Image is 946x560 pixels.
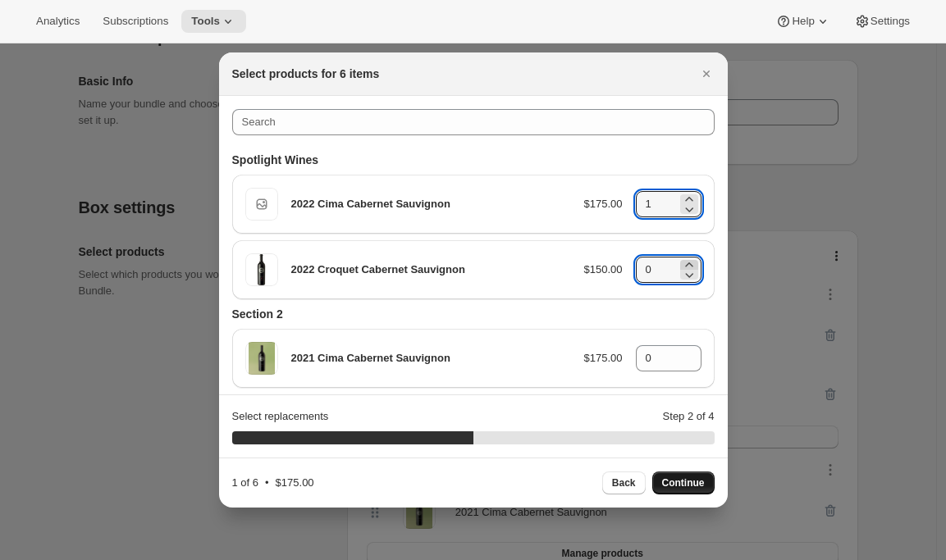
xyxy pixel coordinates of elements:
[765,10,840,33] button: Help
[93,10,178,33] button: Subscriptions
[871,15,910,28] span: Settings
[232,475,259,491] p: 1 of 6
[232,109,715,135] input: Search
[663,408,715,425] p: Step 2 of 4
[232,408,329,425] p: Select replacements
[232,66,380,82] h2: Select products for 6 items
[695,62,718,85] button: Close
[36,15,80,28] span: Analytics
[181,10,246,33] button: Tools
[602,471,646,494] button: Back
[232,152,715,168] h3: Spotlight Wines
[792,15,814,28] span: Help
[844,10,920,33] button: Settings
[232,475,314,491] div: •
[103,15,168,28] span: Subscriptions
[232,306,715,322] h3: Section 2
[26,10,89,33] button: Analytics
[584,262,623,278] p: $150.00
[191,15,220,28] span: Tools
[584,350,623,367] p: $175.00
[291,196,571,212] p: 2022 Cima Cabernet Sauvignon
[612,476,636,489] span: Back
[276,475,314,491] p: $175.00
[291,262,571,278] p: 2022 Croquet Cabernet Sauvignon
[291,350,571,367] p: 2021 Cima Cabernet Sauvignon
[584,196,623,212] p: $175.00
